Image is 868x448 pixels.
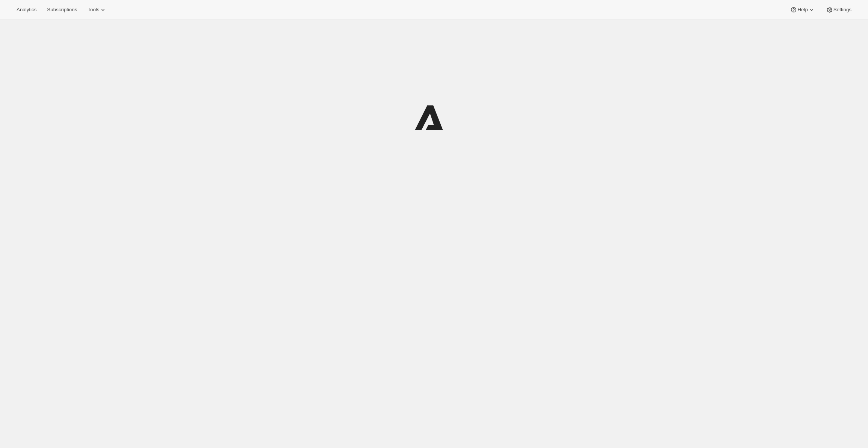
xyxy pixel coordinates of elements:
[797,7,808,13] span: Help
[785,5,820,15] button: Help
[42,5,82,15] button: Subscriptions
[17,7,36,13] span: Analytics
[12,5,41,15] button: Analytics
[47,7,77,13] span: Subscriptions
[88,7,99,13] span: Tools
[821,5,856,15] button: Settings
[833,7,851,13] span: Settings
[83,5,111,15] button: Tools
